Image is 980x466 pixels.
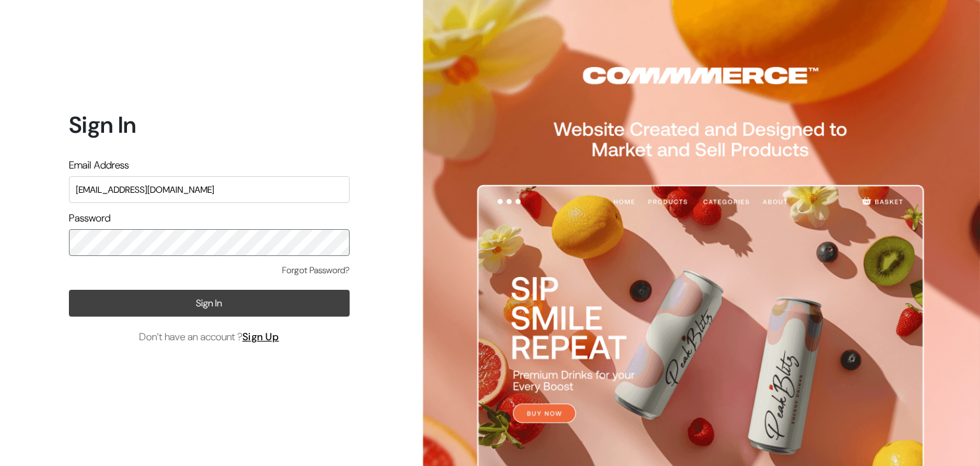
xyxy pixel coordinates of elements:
[282,264,350,277] a: Forgot Password?
[69,290,350,317] button: Sign In
[69,111,350,139] h1: Sign In
[139,329,279,345] span: Don’t have an account ?
[242,330,279,343] a: Sign Up
[69,158,129,173] label: Email Address
[69,211,110,226] label: Password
